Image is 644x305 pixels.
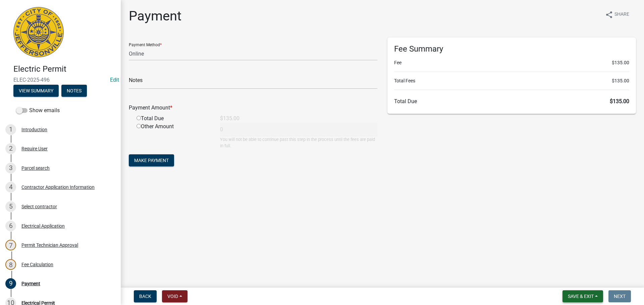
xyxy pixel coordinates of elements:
h6: Total Due [394,98,629,104]
div: 6 [5,221,16,231]
button: View Summary [13,85,59,97]
span: Back [139,294,151,299]
span: $135.00 [610,98,629,104]
div: Parcel search [21,166,50,170]
li: Fee [394,59,629,66]
label: Show emails [16,106,60,115]
div: 9 [5,278,16,289]
button: Make Payment [129,154,174,166]
span: ELEC-2025-496 [13,77,107,83]
div: Introduction [21,127,47,132]
div: 4 [5,182,16,193]
div: Require User [21,146,48,151]
span: $135.00 [612,59,629,66]
button: Void [162,290,187,302]
h4: Electric Permit [13,64,115,74]
div: Select contractor [21,204,57,209]
button: shareShare [600,8,635,21]
a: Edit [110,77,119,83]
wm-modal-confirm: Edit Application Number [110,77,119,83]
div: Total Due [131,115,215,123]
span: Save & Exit [568,294,594,299]
span: Next [614,294,626,299]
span: Void [167,294,178,299]
div: Contractor Application Information [21,185,95,189]
div: 5 [5,201,16,212]
h1: Payment [129,8,181,24]
h6: Fee Summary [394,44,629,54]
div: 1 [5,124,16,135]
li: Total Fees [394,77,629,84]
div: Electrical Application [21,224,65,228]
i: share [605,11,613,19]
button: Save & Exit [562,290,603,302]
button: Back [134,290,157,302]
div: Fee Calculation [21,262,53,267]
div: 2 [5,143,16,154]
div: Other Amount [131,123,215,149]
button: Next [608,290,631,302]
button: Notes [61,85,87,97]
span: Share [614,11,629,19]
div: Payment [21,281,40,286]
img: City of Jeffersonville, Indiana [13,7,64,57]
div: 3 [5,163,16,173]
wm-modal-confirm: Notes [61,88,87,94]
div: 7 [5,240,16,250]
span: Make Payment [134,158,169,163]
wm-modal-confirm: Summary [13,88,59,94]
div: Permit Technician Approval [21,243,78,247]
div: 8 [5,259,16,270]
span: $135.00 [612,77,629,84]
div: Payment Amount [124,104,382,112]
